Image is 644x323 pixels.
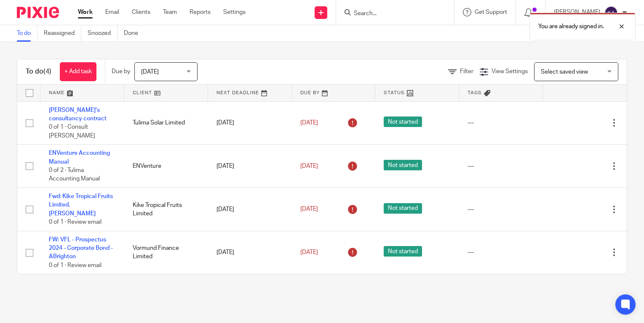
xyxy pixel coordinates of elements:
span: 0 of 1 · Review email [49,262,102,268]
a: Clients [132,8,150,16]
td: Vormund Finance Limited [124,231,208,274]
a: FW: VFL - Prospectus 2024 - Corporate Bond - ABrighton [49,237,113,260]
a: Snoozed [88,25,118,42]
div: --- [468,205,534,214]
span: [DATE] [300,249,318,255]
span: Select saved view [541,69,588,75]
span: Not started [384,203,422,214]
span: Not started [384,160,422,170]
img: Pixie [17,7,59,18]
div: --- [468,248,534,257]
h1: To do [26,67,51,76]
a: [PERSON_NAME]'s consultancy contract [49,107,107,122]
span: Filter [460,69,473,74]
span: View Settings [492,69,528,74]
a: Settings [223,8,246,16]
td: [DATE] [208,145,292,188]
a: Work [78,8,93,16]
a: To do [17,25,37,42]
span: Tags [468,90,482,95]
span: (4) [43,68,51,75]
span: 0 of 1 · Review email [49,219,102,225]
a: + Add task [60,62,96,81]
td: [DATE] [208,231,292,274]
td: [DATE] [208,101,292,145]
div: --- [468,162,534,170]
a: Reassigned [44,25,81,42]
span: [DATE] [141,69,159,75]
td: ENVenture [124,145,208,188]
a: Reports [190,8,211,16]
a: Fwd: Kike Tropical Fruits Limited,[PERSON_NAME] [49,193,113,217]
span: 0 of 1 · Consult [PERSON_NAME] [49,124,95,139]
p: Due by [112,67,130,76]
a: ENVenture Accounting Manual [49,150,110,164]
p: You are already signed in. [538,22,604,31]
td: Kike Tropical Fruits Limited [124,188,208,231]
td: [DATE] [208,188,292,231]
span: Not started [384,116,422,127]
a: Email [105,8,119,16]
span: [DATE] [300,207,318,212]
a: Done [124,25,144,42]
span: Not started [384,246,422,257]
span: 0 of 2 · Tulima Accounting Manual [49,167,100,182]
div: --- [468,119,534,127]
img: svg%3E [604,6,618,19]
span: [DATE] [300,163,318,169]
td: Tulima Solar Limited [124,101,208,145]
span: [DATE] [300,120,318,126]
a: Team [163,8,177,16]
